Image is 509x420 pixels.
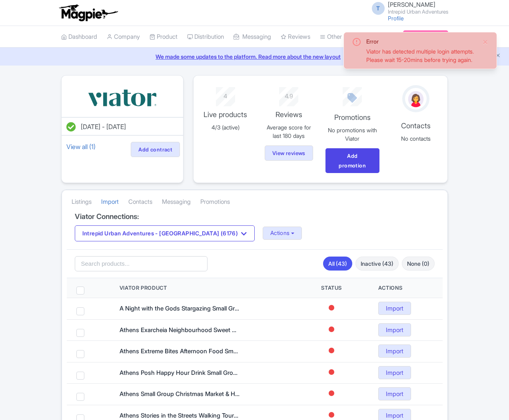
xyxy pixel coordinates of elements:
[57,4,119,22] img: logo-ab69f6fb50320c5b225c76a69d11143b.png
[329,305,334,311] span: Inactive
[110,278,295,298] th: Viator Product
[389,120,443,131] p: Contacts
[329,369,334,375] span: Inactive
[367,2,448,14] a: T [PERSON_NAME] Intrepid Urban Adventures
[372,2,385,15] span: T
[262,123,316,140] p: Average score for last 180 days
[128,191,152,213] a: Contacts
[198,109,252,120] p: Live products
[388,1,435,8] span: [PERSON_NAME]
[320,26,342,48] a: Other
[389,134,443,143] p: No contacts
[295,278,369,298] th: Status
[325,112,379,123] p: Promotions
[120,347,240,356] div: Athens Extreme Bites Afternoon Food Small Group Tour
[388,9,448,14] small: Intrepid Urban Adventures
[262,87,316,101] div: 4.9
[107,26,140,48] a: Company
[407,90,425,109] img: avatar_key_member-9c1dde93af8b07d7383eb8b5fb890c87.png
[120,326,240,335] div: Athens Exarcheia Neighbourhood Sweet Sins and Anarchy Afternoon Food Tour
[495,52,501,61] button: Close announcement
[86,85,158,111] img: vbqrramwp3xkpi4ekcjz.svg
[482,37,489,47] button: Close
[329,326,334,332] span: Inactive
[265,145,313,161] a: View reviews
[120,390,240,399] div: Athens Small Group Christmas Market & Holiday Traditions Tour
[369,278,443,298] th: Actions
[75,225,255,241] button: Intrepid Urban Adventures - [GEOGRAPHIC_DATA] (6176)
[187,26,224,48] a: Distribution
[234,26,271,48] a: Messaging
[402,257,435,271] a: None (0)
[150,26,178,48] a: Product
[325,126,379,143] p: No promotions with Viator
[403,30,448,42] a: Subscription
[329,348,334,353] span: Inactive
[263,227,302,240] button: Actions
[262,109,316,120] p: Reviews
[120,368,240,378] div: Athens Posh Happy Hour Drink Small Group Tour
[65,141,97,152] a: View all (1)
[200,191,230,213] a: Promotions
[323,257,352,271] a: All (43)
[61,26,97,48] a: Dashboard
[198,87,252,101] div: 4
[388,15,404,22] a: Profile
[329,390,334,396] span: Inactive
[120,304,240,313] div: A Night with the Gods Stargazing Small Group Tour Including Dinner
[325,148,379,173] a: Add promotion
[75,256,208,271] input: Search products...
[198,123,252,131] p: 4/3 (active)
[366,37,476,46] div: Error
[81,123,126,131] span: [DATE] - [DATE]
[72,191,92,213] a: Listings
[281,26,310,48] a: Reviews
[5,52,504,61] a: We made some updates to the platform. Read more about the new layout
[329,412,334,418] span: Inactive
[101,191,119,213] a: Import
[366,47,476,64] div: Viator has detected multiple login attempts. Please wait 15-20mins before trying again.
[75,213,435,221] h4: Viator Connections:
[131,142,180,157] a: Add contract
[355,257,399,271] a: Inactive (43)
[162,191,191,213] a: Messaging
